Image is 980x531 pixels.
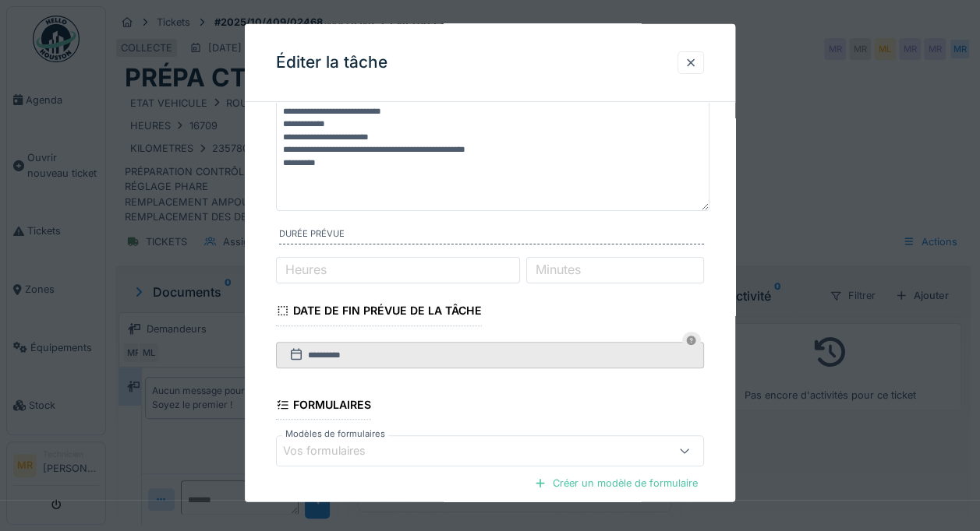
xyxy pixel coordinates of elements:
div: Vos formulaires [283,442,387,459]
div: Formulaires [276,393,371,420]
div: Données de facturation [276,500,445,526]
label: Modèles de formulaires [282,427,388,441]
label: Minutes [532,260,584,279]
div: Date de fin prévue de la tâche [276,299,482,325]
label: Description [282,85,337,104]
h3: Éditer la tâche [276,53,387,72]
label: Durée prévue [279,227,704,244]
div: Créer un modèle de formulaire [528,473,704,494]
label: Heures [282,260,330,279]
